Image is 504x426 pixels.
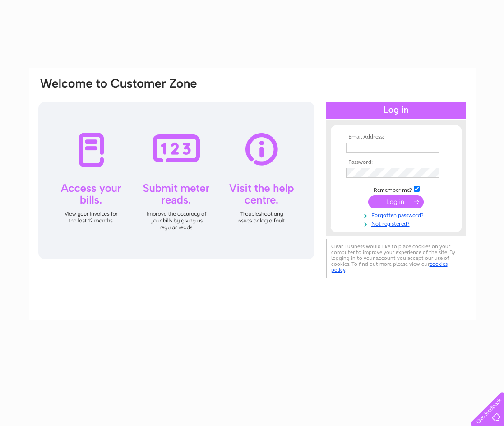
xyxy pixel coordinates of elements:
a: cookies policy [331,261,448,273]
th: Password: [344,159,449,166]
a: Forgotten password? [346,210,449,219]
div: Clear Business would like to place cookies on your computer to improve your experience of the sit... [326,239,466,278]
td: Remember me? [344,185,449,194]
a: Not registered? [346,219,449,227]
input: Submit [368,195,424,208]
th: Email Address: [344,134,449,140]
